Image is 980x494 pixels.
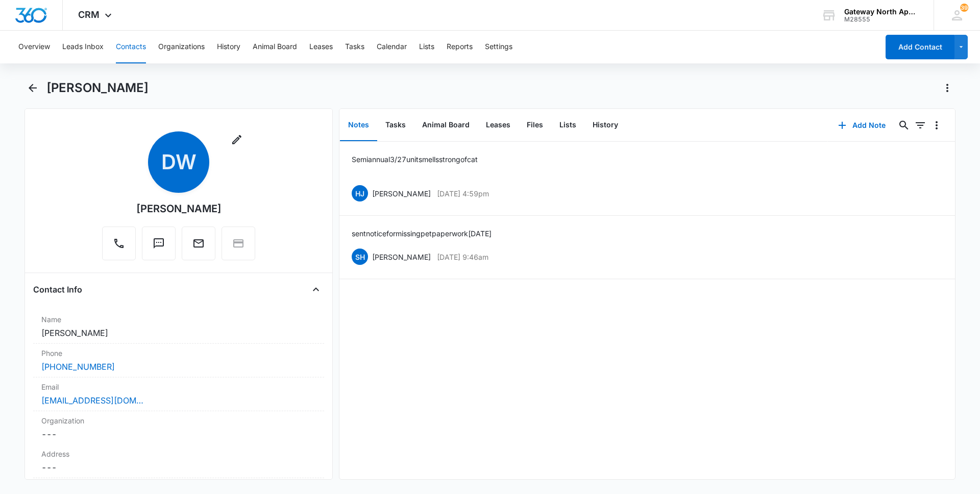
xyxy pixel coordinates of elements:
[886,35,954,59] button: Add Contact
[253,31,297,63] button: Animal Board
[41,381,316,392] label: Email
[896,117,912,133] button: Search...
[828,113,896,138] button: Add Note
[142,227,176,260] button: Text
[148,131,209,193] span: DW
[78,9,100,20] span: CRM
[217,31,240,63] button: History
[41,314,316,325] label: Name
[41,461,316,474] dd: ---
[485,31,512,63] button: Settings
[62,31,104,63] button: Leads Inbox
[447,31,473,63] button: Reports
[939,80,955,96] button: Actions
[41,348,316,358] label: Phone
[33,283,82,296] h4: Contact Info
[41,394,143,407] a: [EMAIL_ADDRESS][DOMAIN_NAME]
[419,31,434,63] button: Lists
[182,227,215,260] button: Email
[372,188,431,199] p: [PERSON_NAME]
[844,16,919,23] div: account id
[551,109,584,141] button: Lists
[41,361,115,373] a: [PHONE_NUMBER]
[340,109,377,141] button: Notes
[912,117,928,133] button: Filters
[414,109,478,141] button: Animal Board
[33,411,324,444] div: Organization---
[308,281,324,298] button: Close
[33,310,324,344] div: Name[PERSON_NAME]
[352,249,368,265] span: SH
[46,80,149,96] h1: [PERSON_NAME]
[960,4,968,12] div: notifications count
[377,109,414,141] button: Tasks
[116,31,146,63] button: Contacts
[345,31,364,63] button: Tasks
[478,109,519,141] button: Leases
[309,31,333,63] button: Leases
[519,109,551,141] button: Files
[41,327,316,339] dd: [PERSON_NAME]
[33,444,324,478] div: Address---
[18,31,50,63] button: Overview
[584,109,626,141] button: History
[372,252,431,262] p: [PERSON_NAME]
[928,117,945,133] button: Overflow Menu
[41,448,316,459] label: Address
[102,227,136,260] button: Call
[352,185,368,201] span: HJ
[182,242,215,251] a: Email
[24,80,40,96] button: Back
[960,4,968,12] span: 39
[377,31,407,63] button: Calendar
[352,154,478,165] p: Semi annual 3/27 unit smells strong of cat
[41,415,316,426] label: Organization
[142,242,176,251] a: Text
[352,228,492,239] p: sent notice for missing pet paperwork [DATE]
[33,377,324,411] div: Email[EMAIL_ADDRESS][DOMAIN_NAME]
[437,188,489,199] p: [DATE] 4:59pm
[136,201,222,216] div: [PERSON_NAME]
[437,252,488,262] p: [DATE] 9:46am
[33,344,324,377] div: Phone[PHONE_NUMBER]
[844,8,919,16] div: account name
[102,242,136,251] a: Call
[41,428,316,440] dd: ---
[158,31,205,63] button: Organizations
